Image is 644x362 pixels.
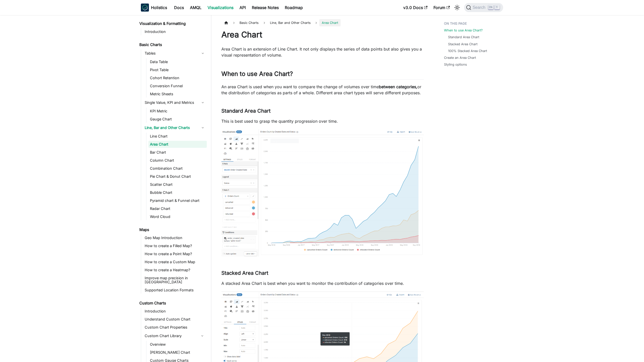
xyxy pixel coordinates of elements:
a: Line Chart [148,133,207,140]
a: Pivot Table [148,66,207,73]
a: Metric Sheets [148,90,207,98]
a: Visualization & Formatting [138,20,207,27]
span: Search [471,5,489,10]
a: Word Cloud [148,213,207,220]
a: HolisticsHolistics [141,4,167,12]
a: Custom Charts [138,300,207,307]
a: AMQL [187,4,205,12]
a: Line, Bar and Other Charts [143,124,207,132]
a: Introduction [143,28,207,35]
a: Home page [221,19,231,26]
h2: When to use Area Chart? [221,70,424,80]
a: Conversion Funnel [148,82,207,89]
a: Forum [430,4,453,12]
a: Data Table [148,58,207,65]
a: Gauge Chart [148,116,207,123]
a: Stacked Area Chart [448,42,477,47]
a: Bar Chart [148,149,207,156]
a: Understand Custom Chart [143,316,207,323]
a: Supported Location Formats [143,287,207,294]
a: [PERSON_NAME] Chart [148,349,207,356]
a: How to create a Heatmap? [143,266,207,274]
h3: Standard Area Chart [221,108,424,114]
h1: Area Chart [221,30,424,40]
b: Holistics [151,5,167,11]
button: Collapse sidebar category 'Custom Chart Library' [198,332,207,340]
p: This is best used to grasp the quantity progression over time. [221,118,424,124]
a: 100% Stacked Area Chart [448,49,487,53]
img: Holistics [141,4,149,12]
p: A stacked Area Chart is best when you want to monitor the contribution of categories over time. [221,280,424,286]
nav: Docs sidebar [136,15,211,362]
a: Cohort Retention [148,74,207,81]
nav: Breadcrumbs [221,19,424,26]
a: How to create a Point Map? [143,250,207,257]
a: Styling options [444,62,467,67]
button: Switch between dark and light mode (currently light mode) [453,4,461,12]
a: Basic Charts [138,41,207,48]
a: Custom Chart Properties [143,324,207,331]
a: Release Notes [249,4,282,12]
a: Create an Area Chart [444,55,476,60]
a: Introduction [143,308,207,315]
a: When to use Area Chart? [444,28,483,33]
kbd: K [495,5,500,10]
a: How to create a Custom Map [143,258,207,265]
a: Single Value, KPI and Metrics [143,99,207,107]
a: Overview [148,341,207,348]
a: Column Chart [148,157,207,164]
a: Maps [138,226,207,233]
a: KPI Metric [148,108,207,115]
a: Docs [171,4,187,12]
a: Area Chart [148,141,207,148]
a: Improve map precision in [GEOGRAPHIC_DATA] [143,275,207,286]
a: Tables [143,49,207,57]
button: Search (Ctrl+K) [464,3,503,12]
p: An area Chart is used when you want to compare the change of volumes over time or the distributio... [221,84,424,96]
a: Radar Chart [148,205,207,212]
span: Basic Charts [237,19,261,26]
a: Standard Area Chart [448,35,479,39]
span: Area Chart [319,19,341,26]
h3: Stacked Area Chart [221,270,424,276]
a: How to create a Filled Map? [143,242,207,249]
a: Pyramid chart & Funnel chart [148,197,207,204]
a: Geo Map Introduction [143,234,207,241]
a: Custom Chart Library [143,332,198,340]
a: Scatter Chart [148,181,207,188]
p: Area Chart is an extension of Line Chart. It not only displays the series of data points but also... [221,46,424,58]
a: API [236,4,249,12]
a: Combination Chart [148,165,207,172]
a: Roadmap [282,4,306,12]
strong: between categories, [379,84,417,89]
a: Visualizations [205,4,236,12]
a: Pie Chart & Donut Chart [148,173,207,180]
span: Line, Bar and Other Charts [267,19,313,26]
a: Bubble Chart [148,189,207,196]
a: v3.0 Docs [400,4,430,12]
